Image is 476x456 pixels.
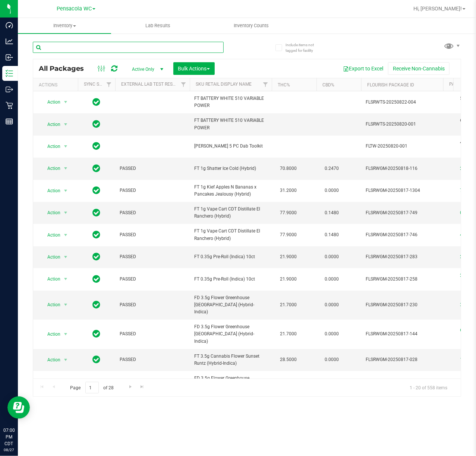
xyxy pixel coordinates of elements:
a: Go to the last page [137,382,148,392]
span: Action [41,119,61,130]
span: In Sync [93,354,101,365]
span: Pensacola WC [57,6,92,12]
span: 28.5000 [276,354,300,365]
a: Inventory Counts [205,18,298,34]
inline-svg: Inventory [6,70,13,77]
span: In Sync [93,119,101,129]
span: [PERSON_NAME] 5 PC Dab Toolkit [194,143,267,150]
span: Bulk Actions [178,66,210,72]
span: 21.9000 [276,274,300,285]
input: 1 [85,382,99,393]
span: select [61,208,70,218]
input: Search Package ID, Item Name, SKU, Lot or Part Number... [33,42,224,53]
span: select [61,141,70,152]
span: 0.2470 [321,163,343,174]
span: 77.9000 [276,229,300,240]
span: select [61,97,70,107]
span: FT 0.35g Pre-Roll (Indica) 10ct [194,253,267,260]
span: PASSED [120,276,185,283]
inline-svg: Outbound [6,86,13,93]
span: In Sync [93,208,101,218]
span: Inventory Counts [224,22,279,29]
button: Export to Excel [338,62,388,75]
span: select [61,274,70,284]
inline-svg: Retail [6,102,13,109]
span: Action [41,186,61,196]
span: Action [41,355,61,365]
span: Action [41,230,61,240]
span: FLSRWGM-20250817-028 [366,356,439,363]
span: In Sync [93,251,101,262]
a: Flourish Package ID [367,82,414,88]
span: FLTW-20250820-001 [366,143,439,150]
span: 0.0000 [321,300,343,310]
span: FLSRWGM-20250817-749 [366,209,439,216]
inline-svg: Reports [6,118,13,125]
span: In Sync [93,185,101,196]
span: FT 3.5g Cannabis Flower Sunset Runtz (Hybrid-Indica) [194,353,267,367]
span: In Sync [93,97,101,107]
span: FT 0.35g Pre-Roll (Indica) 10ct [194,276,267,283]
span: select [61,230,70,240]
span: FLSRWGM-20250817-144 [366,330,439,338]
span: 1 - 20 of 558 items [404,382,453,393]
span: 0.0000 [321,329,343,339]
span: In Sync [93,274,101,284]
span: Include items not tagged for facility [286,42,323,53]
span: 21.7000 [276,300,300,310]
span: PASSED [120,187,185,194]
span: Page of 28 [64,382,120,393]
a: Sku Retail Display Name [196,82,252,87]
span: FLSRWGM-20250817-230 [366,301,439,308]
span: Action [41,208,61,218]
span: In Sync [93,163,101,174]
span: FLSRWGM-20250817-746 [366,231,439,238]
span: FT BATTERY WHITE 510 VARIABLE POWER [194,117,267,131]
span: FD 3.5g Flower Greenhouse [GEOGRAPHIC_DATA] (Hybrid-Indica) [194,375,267,396]
a: THC% [278,82,290,88]
span: FT 1g Vape Cart CDT Distillate El Ranchero (Hybrid) [194,228,267,242]
span: FLSRWGM-20250817-283 [366,253,439,260]
span: FLSRWGM-20250817-258 [366,276,439,283]
span: Inventory [18,22,111,29]
span: Action [41,329,61,339]
span: In Sync [93,141,101,151]
a: Filter [177,78,190,91]
span: PASSED [120,356,185,363]
a: Lab Results [111,18,204,34]
span: 0.0000 [321,354,343,365]
span: select [61,163,70,174]
span: In Sync [93,329,101,339]
span: 0.0000 [321,274,343,285]
span: select [61,355,70,365]
span: All Packages [39,64,91,73]
span: PASSED [120,253,185,260]
span: PASSED [120,330,185,338]
span: Lab Results [135,22,180,29]
span: Action [41,274,61,284]
span: FT 1g Vape Cart CDT Distillate El Ranchero (Hybrid) [194,206,267,220]
span: Action [41,163,61,174]
p: 07:00 PM CDT [3,427,15,447]
span: select [61,252,70,262]
span: Action [41,300,61,310]
span: 0.0000 [321,251,343,262]
p: 08/27 [3,447,15,453]
span: FD 3.5g Flower Greenhouse [GEOGRAPHIC_DATA] (Hybrid-Indica) [194,294,267,316]
span: FD 3.5g Flower Greenhouse [GEOGRAPHIC_DATA] (Hybrid-Indica) [194,323,267,345]
span: 21.9000 [276,251,300,262]
span: 0.1480 [321,229,343,240]
a: External Lab Test Result [121,82,180,87]
iframe: Resource center [7,396,30,419]
inline-svg: Inbound [6,54,13,61]
span: Action [41,141,61,152]
button: Receive Non-Cannabis [388,62,450,75]
span: In Sync [93,229,101,240]
a: Go to the next page [125,382,136,392]
a: Filter [259,78,272,91]
div: Actions [39,82,75,88]
span: Action [41,252,61,262]
span: select [61,329,70,339]
span: FLSRWTS-20250822-004 [366,99,439,106]
span: 0.1480 [321,208,343,218]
